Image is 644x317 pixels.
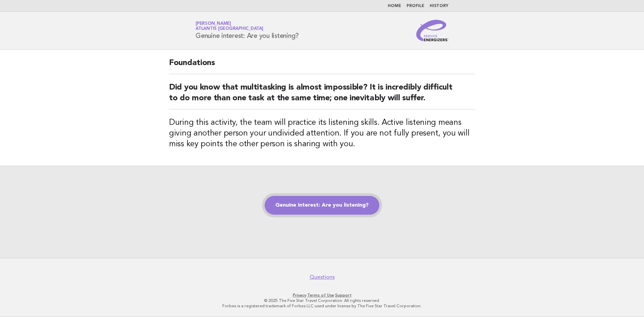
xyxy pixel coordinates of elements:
[196,21,263,31] a: [PERSON_NAME]Atlantis [GEOGRAPHIC_DATA]
[265,196,379,215] a: Genuine interest: Are you listening?
[388,4,401,8] a: Home
[307,293,334,298] a: Terms of Use
[196,22,299,39] h1: Genuine interest: Are you listening?
[169,58,475,74] h2: Foundations
[407,4,424,8] a: Profile
[310,274,335,280] a: Questions
[117,293,527,298] p: · ·
[416,20,448,41] img: Service Energizers
[293,293,306,298] a: Privacy
[117,303,527,309] p: Forbes is a registered trademark of Forbes LLC used under license by The Five Star Travel Corpora...
[196,27,263,31] span: Atlantis [GEOGRAPHIC_DATA]
[335,293,352,298] a: Support
[117,298,527,303] p: © 2025 The Five Star Travel Corporation. All rights reserved.
[169,117,475,150] h3: During this activity, the team will practice its listening skills. Active listening means giving ...
[430,4,448,8] a: History
[169,82,475,109] h2: Did you know that multitasking is almost impossible? It is incredibly difficult to do more than o...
